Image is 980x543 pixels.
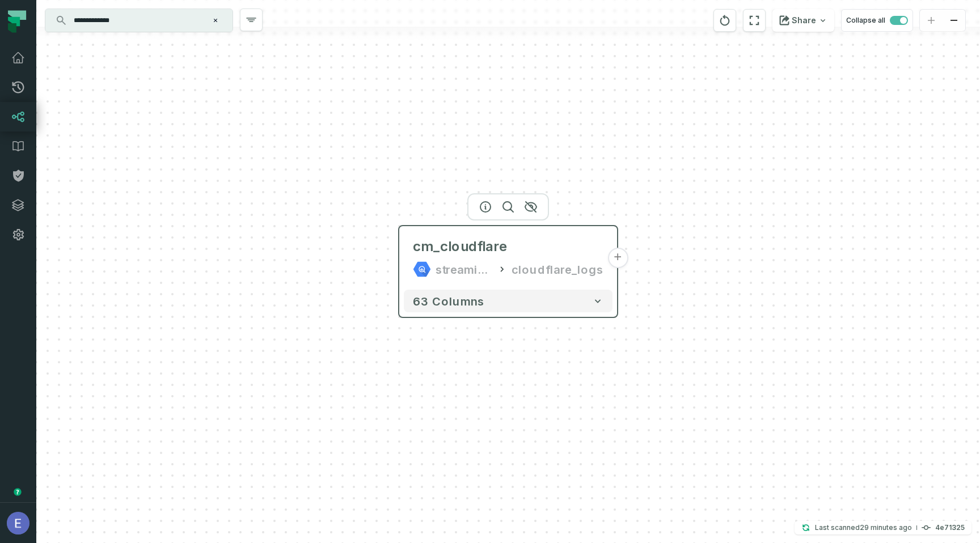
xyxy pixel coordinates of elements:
button: Share [772,9,834,32]
div: cloudflare_logs [512,260,603,278]
button: Clear search query [210,15,221,26]
button: zoom out [943,10,965,32]
div: Tooltip anchor [12,487,23,497]
button: Collapse all [841,9,913,32]
div: streamingdata [436,260,492,278]
h4: 4e71325 [935,524,965,531]
relative-time: Sep 16, 2025, 1:43 PM GMT+3 [860,523,912,532]
button: + [607,248,628,268]
button: Last scanned[DATE] 1:43:06 PM4e71325 [795,521,971,534]
span: 63 columns [413,294,484,308]
p: Last scanned [815,522,912,533]
div: cm_cloudflare [413,237,508,256]
img: avatar of Elisheva Lapid [7,512,29,534]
